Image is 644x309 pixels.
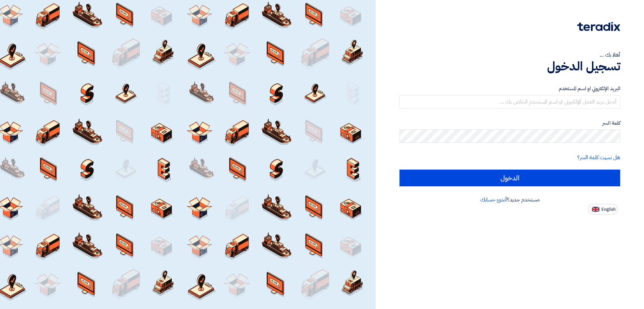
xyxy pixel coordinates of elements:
[399,95,620,109] input: أدخل بريد العمل الإلكتروني او اسم المستخدم الخاص بك ...
[399,51,620,59] div: أهلا بك ...
[399,85,620,92] label: البريد الإلكتروني او اسم المستخدم
[399,170,620,186] input: الدخول
[399,119,620,127] label: كلمة السر
[588,204,618,214] button: English
[577,153,620,162] a: هل نسيت كلمة السر؟
[601,207,615,212] span: English
[399,59,620,74] h1: تسجيل الدخول
[592,207,599,212] img: en-US.png
[577,22,620,31] img: Teradix logo
[480,196,507,204] a: أنشئ حسابك
[399,196,620,204] div: مستخدم جديد؟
